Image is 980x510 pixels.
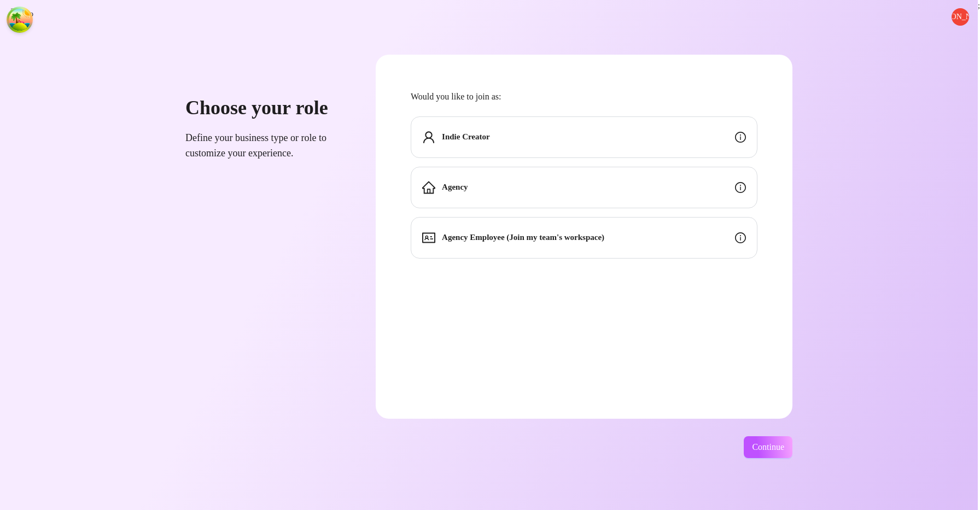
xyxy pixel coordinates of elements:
span: user [422,131,435,144]
button: Open Tanstack query devtools [9,9,31,31]
button: Continue [744,436,792,458]
span: idcard [422,231,435,244]
span: info-circle [735,132,746,143]
span: home [422,181,435,194]
span: Would you like to join as: [411,90,757,103]
strong: Agency [442,183,468,191]
img: logo [11,8,84,20]
strong: Agency Employee (Join my team's workspace) [442,233,604,242]
span: info-circle [735,232,746,243]
span: Continue [752,442,784,452]
span: info-circle [735,182,746,193]
strong: Indie Creator [442,132,490,141]
h1: Choose your role [185,96,349,120]
span: Define your business type or role to customize your experience. [185,130,349,161]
